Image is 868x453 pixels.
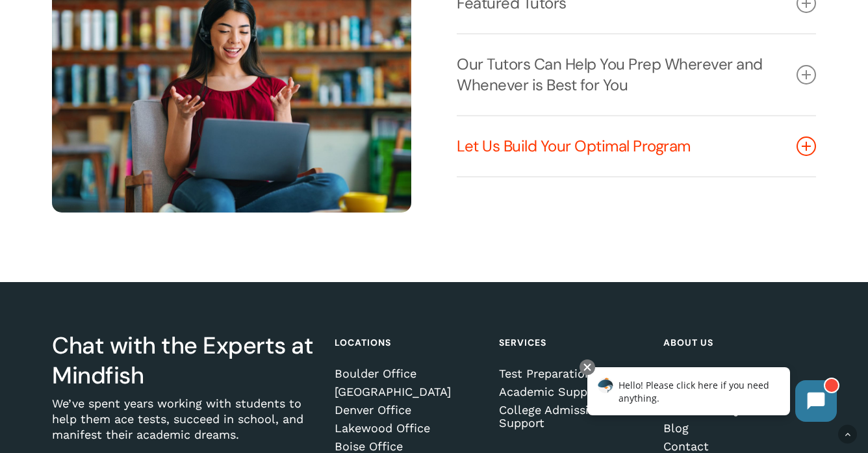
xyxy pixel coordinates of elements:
h4: Locations [335,331,483,354]
iframe: Chatbot [574,357,850,435]
a: Our Tutors Can Help You Prep Wherever and Whenever is Best for You [457,34,816,115]
h4: About Us [663,331,812,354]
h3: Chat with the Experts at Mindfish [52,331,320,391]
a: Let Us Build Your Optimal Program [457,116,816,176]
a: College Admissions Support [499,404,648,430]
a: Boise Office [335,440,483,453]
a: Lakewood Office [335,422,483,435]
a: Denver Office [335,404,483,417]
a: Test Preparation [499,367,648,380]
h4: Services [499,331,648,354]
a: Boulder Office [335,367,483,380]
a: [GEOGRAPHIC_DATA] [335,385,483,398]
a: Contact [663,440,812,453]
a: Academic Support [499,385,648,398]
